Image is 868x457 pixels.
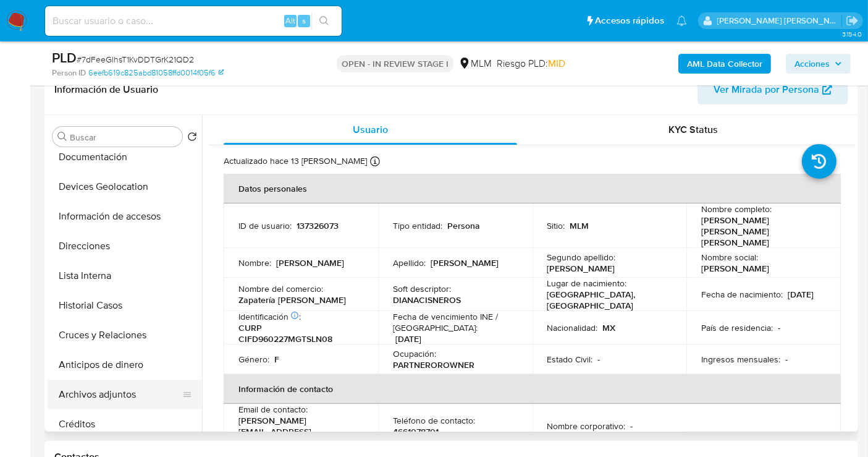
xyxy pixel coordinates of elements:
b: PLD [52,48,77,67]
p: [DATE] [788,289,814,300]
span: Alt [285,15,295,27]
p: Apellido : [393,257,426,268]
th: Datos personales [224,174,841,203]
span: Usuario [353,122,388,137]
p: Persona [447,220,480,231]
p: - [778,322,780,333]
p: MX [603,322,616,333]
p: MLM [570,220,589,231]
p: CURP CIFD960227MGTSLN08 [238,322,358,344]
p: [PERSON_NAME] [701,263,769,274]
button: Anticipos de dinero [48,350,202,380]
h1: Información de Usuario [54,83,158,96]
span: 3.154.0 [842,29,862,39]
p: [PERSON_NAME] [431,257,499,268]
p: Sitio : [547,220,565,231]
span: # 7dFeeGlhsT1KvDDTGrK21QD2 [77,53,194,66]
button: Buscar [57,132,67,142]
p: - [598,354,600,365]
p: País de residencia : [701,322,773,333]
button: Historial Casos [48,291,202,320]
span: Riesgo PLD: [497,57,565,70]
button: Archivos adjuntos [48,380,192,409]
p: Email de contacto : [238,404,308,415]
p: OPEN - IN REVIEW STAGE I [337,55,453,72]
p: ID de usuario : [238,220,292,231]
p: 137326073 [297,220,339,231]
p: Identificación : [238,311,301,322]
p: Nombre del comercio : [238,283,323,294]
button: Lista Interna [48,261,202,291]
p: Nacionalidad : [547,322,598,333]
p: - [785,354,788,365]
span: KYC Status [669,122,718,137]
p: Zapatería [PERSON_NAME] [238,294,346,305]
a: Notificaciones [676,15,687,26]
p: Nombre completo : [701,203,772,215]
p: [PERSON_NAME] [PERSON_NAME] [PERSON_NAME] [701,215,821,248]
p: Fecha de vencimiento INE / [GEOGRAPHIC_DATA] : [393,311,518,333]
button: Información de accesos [48,202,202,231]
th: Información de contacto [224,374,841,404]
p: [PERSON_NAME] [547,263,615,274]
span: Acciones [794,54,830,74]
p: F [274,354,279,365]
p: [PERSON_NAME][EMAIL_ADDRESS][DOMAIN_NAME] [238,415,358,448]
p: Teléfono de contacto : [393,415,475,426]
input: Buscar [70,132,177,143]
p: Lugar de nacimiento : [547,278,627,289]
span: MID [548,56,565,70]
input: Buscar usuario o caso... [45,13,342,29]
span: s [302,15,306,27]
p: 4661078701 [393,426,439,437]
b: AML Data Collector [687,54,762,74]
p: Nombre : [238,257,271,268]
button: Direcciones [48,231,202,261]
button: Cruces y Relaciones [48,320,202,350]
button: Volver al orden por defecto [187,132,197,145]
button: Créditos [48,409,202,439]
p: nancy.sanchezgarcia@mercadolibre.com.mx [717,15,842,27]
b: Person ID [52,67,86,79]
p: [PERSON_NAME] [276,257,344,268]
p: - [631,421,633,432]
button: Devices Geolocation [48,172,202,202]
p: Género : [238,354,269,365]
p: Tipo entidad : [393,220,442,231]
p: [DATE] [395,333,421,344]
button: Acciones [786,54,851,74]
button: AML Data Collector [678,54,771,74]
p: Fecha de nacimiento : [701,289,783,300]
p: Ocupación : [393,348,436,359]
p: Ingresos mensuales : [701,354,780,365]
p: Nombre corporativo : [547,421,626,432]
a: 6eefb619c825abd81058ffd0014f05f6 [88,67,224,79]
p: Segundo apellido : [547,252,616,263]
button: Documentación [48,142,202,172]
a: Salir [846,14,859,27]
p: Actualizado hace 13 [PERSON_NAME] [224,155,367,167]
p: DIANACISNEROS [393,294,461,305]
p: PARTNEROROWNER [393,359,474,370]
span: Ver Mirada por Persona [714,75,819,105]
button: search-icon [311,12,337,30]
div: MLM [458,57,492,70]
p: Soft descriptor : [393,283,451,294]
span: Accesos rápidos [595,14,664,27]
p: [GEOGRAPHIC_DATA], [GEOGRAPHIC_DATA] [547,289,667,311]
p: Nombre social : [701,252,758,263]
p: Estado Civil : [547,354,593,365]
button: Ver Mirada por Persona [697,75,848,105]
